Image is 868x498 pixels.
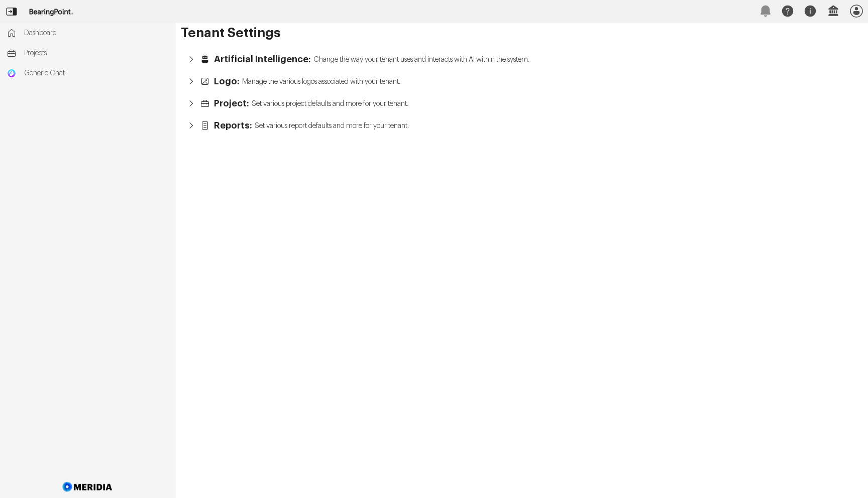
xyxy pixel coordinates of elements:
h1: Tenant Settings [181,28,863,38]
button: Reports:Set various report defaults and more for your tenant. [181,114,863,137]
a: Dashboard [2,23,174,43]
span: Reports: [214,120,252,131]
span: Dashboard [24,28,169,38]
span: Generic Chat [24,68,169,78]
span: Change the way your tenant uses and interacts with AI within the system. [313,54,529,65]
a: Generic ChatGeneric Chat [2,63,174,83]
span: Logo: [214,76,240,86]
span: Set various report defaults and more for your tenant. [255,120,409,131]
button: Artificial Intelligence:Change the way your tenant uses and interacts with AI within the system. [181,48,863,70]
span: Set various project defaults and more for your tenant. [252,98,408,109]
a: Projects [2,43,174,63]
img: Meridia Logo [61,476,115,498]
span: Projects [24,48,169,58]
button: Project:Set various project defaults and more for your tenant. [181,92,863,114]
img: Generic Chat [7,68,17,78]
button: Logo:Manage the various logos associated with your tenant. [181,70,863,92]
span: Manage the various logos associated with your tenant. [242,76,400,87]
span: Artificial Intelligence: [214,54,311,64]
span: Project: [214,98,249,108]
img: Customer Logo [23,3,79,21]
